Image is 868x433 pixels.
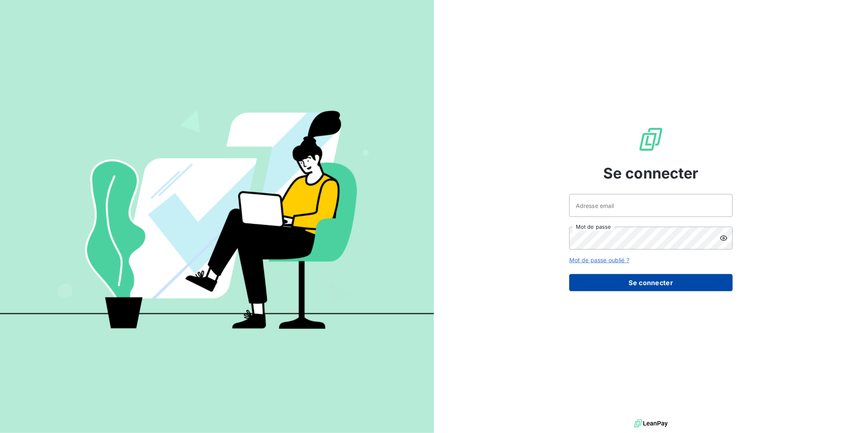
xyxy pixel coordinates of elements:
[569,257,629,263] a: Mot de passe oublié ?
[638,126,664,152] img: Logo LeanPay
[569,194,733,217] input: placeholder
[603,162,699,184] span: Se connecter
[634,417,668,430] img: logo
[569,274,733,291] button: Se connecter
